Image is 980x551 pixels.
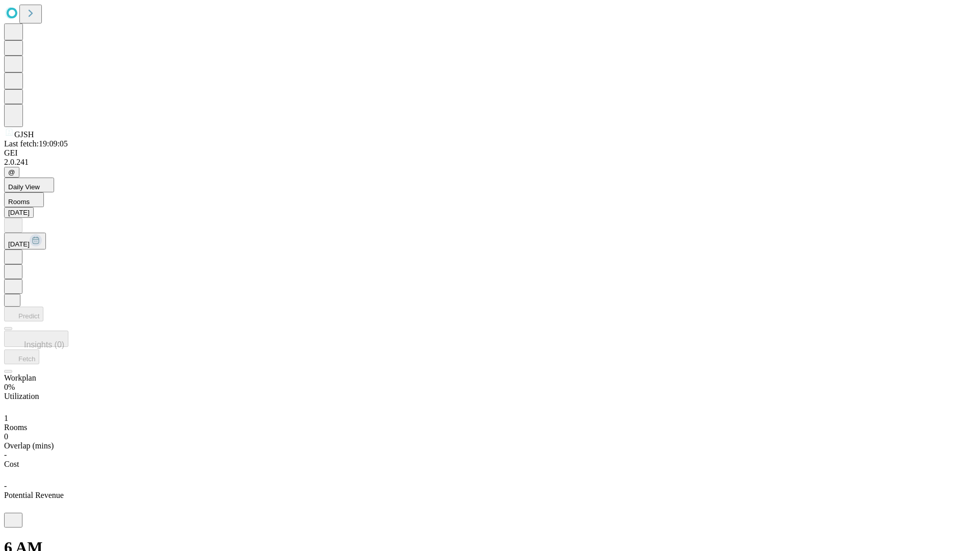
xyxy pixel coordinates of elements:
span: Workplan [4,373,36,382]
span: 0 [4,432,8,441]
button: Predict [4,307,43,321]
span: - [4,482,7,490]
div: 2.0.241 [4,158,976,167]
span: Utilization [4,392,39,400]
span: @ [8,168,15,176]
span: 1 [4,414,8,422]
span: Rooms [4,423,27,432]
button: Daily View [4,178,54,192]
span: - [4,450,7,459]
button: [DATE] [4,207,34,218]
span: Insights (0) [24,340,64,349]
span: GJSH [14,130,34,139]
div: GEI [4,148,976,158]
span: Daily View [8,183,40,191]
button: [DATE] [4,233,46,249]
span: Potential Revenue [4,491,64,499]
span: Last fetch: 19:09:05 [4,139,68,148]
button: Fetch [4,349,39,364]
span: Overlap (mins) [4,441,54,450]
span: Cost [4,460,19,468]
button: Insights (0) [4,331,68,347]
button: @ [4,167,19,178]
span: Rooms [8,198,30,206]
button: Rooms [4,192,44,207]
span: [DATE] [8,240,30,248]
span: 0% [4,383,15,391]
